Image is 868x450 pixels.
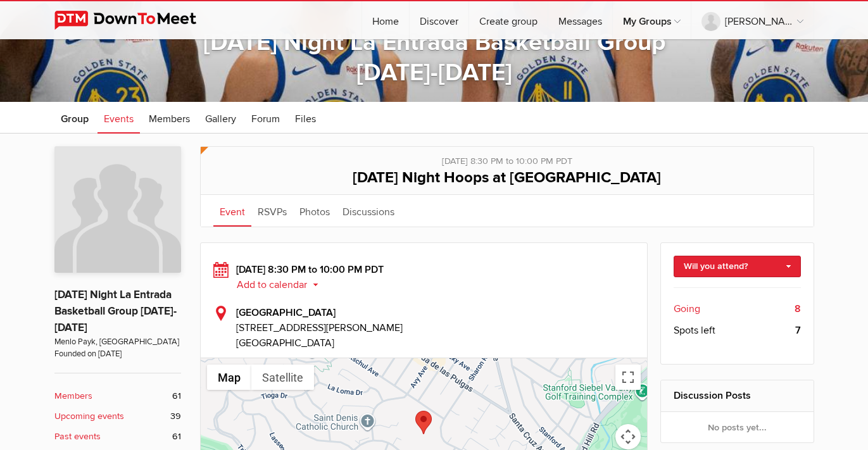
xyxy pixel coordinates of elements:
[97,102,140,134] a: Events
[54,430,101,444] b: Past events
[615,365,641,390] button: Toggle fullscreen view
[54,288,177,334] a: [DATE] Night La Entrada Basketball Group [DATE]-[DATE]
[54,389,92,403] b: Members
[172,430,181,444] span: 61
[674,301,700,316] span: Going
[213,195,251,227] a: Event
[245,102,286,134] a: Forum
[674,256,801,277] a: Will you attend?
[661,412,814,442] div: No posts yet...
[54,348,181,360] span: Founded on [DATE]
[293,195,336,227] a: Photos
[469,1,548,39] a: Create group
[336,195,401,227] a: Discussions
[251,365,314,390] button: Show satellite imagery
[213,147,801,168] div: [DATE] 8:30 PM to 10:00 PM PDT
[54,11,216,30] img: DownToMeet
[353,168,661,187] span: [DATE] Night Hoops at [GEOGRAPHIC_DATA]
[548,1,612,39] a: Messages
[613,1,691,39] a: My Groups
[54,409,124,423] b: Upcoming events
[54,430,181,444] a: Past events 61
[54,146,181,273] img: Thursday Night La Entrada Basketball Group 2025-2026
[410,1,469,39] a: Discover
[54,409,181,423] a: Upcoming events 39
[691,1,814,39] a: [PERSON_NAME][DATE]
[142,102,196,134] a: Members
[236,337,334,349] span: [GEOGRAPHIC_DATA]
[674,389,751,402] a: Discussion Posts
[172,389,181,403] span: 61
[149,113,190,125] span: Members
[795,323,801,338] b: 7
[207,365,251,390] button: Show street map
[615,424,641,449] button: Map camera controls
[205,113,236,125] span: Gallery
[289,102,322,134] a: Files
[295,113,316,125] span: Files
[251,195,293,227] a: RSVPs
[213,262,635,292] div: [DATE] 8:30 PM to 10:00 PM PDT
[199,102,242,134] a: Gallery
[362,1,409,39] a: Home
[54,336,181,348] span: Menlo Payk, [GEOGRAPHIC_DATA]
[104,113,134,125] span: Events
[795,301,801,316] b: 8
[236,306,336,319] b: [GEOGRAPHIC_DATA]
[251,113,280,125] span: Forum
[236,320,635,335] span: [STREET_ADDRESS][PERSON_NAME]
[170,409,181,423] span: 39
[61,113,89,125] span: Group
[236,279,328,291] button: Add to calendar
[674,323,715,338] span: Spots left
[203,28,665,87] a: [DATE] Night La Entrada Basketball Group [DATE]-[DATE]
[54,102,95,134] a: Group
[54,389,181,403] a: Members 61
